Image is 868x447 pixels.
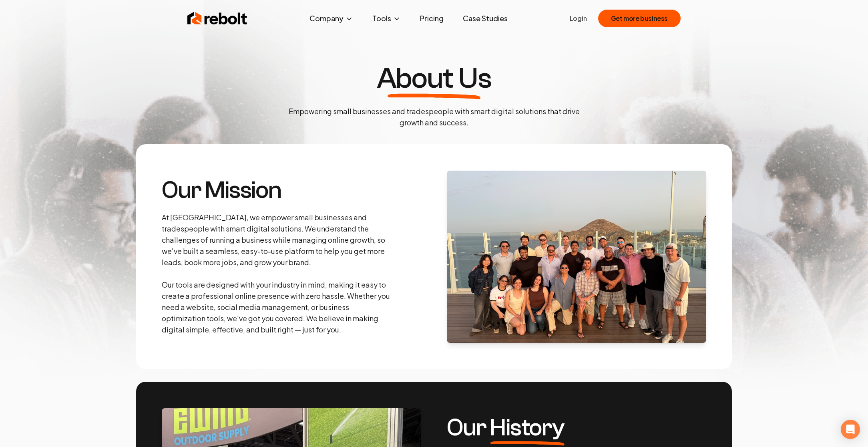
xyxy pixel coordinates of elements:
img: About [447,171,706,343]
p: At [GEOGRAPHIC_DATA], we empower small businesses and tradespeople with smart digital solutions. ... [162,212,392,335]
a: Case Studies [456,10,514,26]
p: Empowering small businesses and tradespeople with smart digital solutions that drive growth and s... [282,106,586,128]
h1: About Us [377,64,491,93]
button: Get more business [598,10,681,27]
a: Login [570,14,587,23]
button: Company [303,10,360,26]
span: History [490,416,565,440]
img: Rebolt Logo [187,10,247,26]
button: Tools [366,10,407,26]
h3: Our Mission [162,178,392,202]
div: Open Intercom Messenger [841,420,860,439]
a: Pricing [414,10,450,26]
h3: Our [447,416,677,440]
